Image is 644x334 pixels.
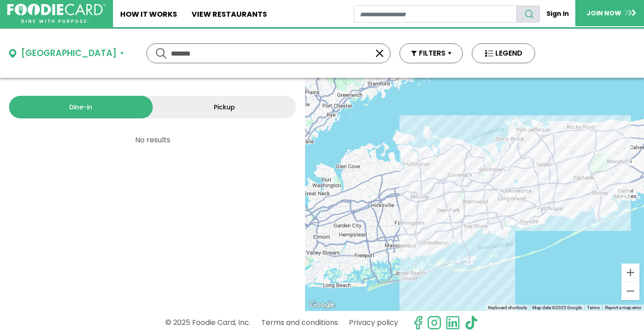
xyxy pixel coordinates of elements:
img: linkedin.svg [446,315,460,330]
p: No results [2,136,303,144]
a: Privacy policy [349,315,398,330]
a: Terms [587,305,600,310]
img: FoodieCard; Eat, Drink, Save, Donate [7,4,106,24]
a: Sign In [540,5,575,22]
a: Terms and conditions [261,315,338,330]
img: Google [307,299,337,311]
input: restaurant search [354,5,517,23]
button: FILTERS [400,43,463,63]
div: [GEOGRAPHIC_DATA] [21,47,117,60]
button: search [516,5,540,23]
button: LEGEND [472,43,535,63]
button: Keyboard shortcuts [488,305,527,311]
svg: check us out on facebook [411,315,425,330]
a: Dine-in [9,96,153,118]
p: © 2025 Foodie Card, Inc. [165,315,250,330]
button: Zoom out [621,282,639,300]
img: tiktok.svg [464,315,479,330]
a: Pickup [153,96,296,118]
a: Report a map error [605,305,641,310]
button: Zoom in [621,263,639,282]
button: [GEOGRAPHIC_DATA] [9,47,124,60]
a: Open this area in Google Maps (opens a new window) [307,299,337,311]
span: Map data ©2025 Google [532,305,582,310]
